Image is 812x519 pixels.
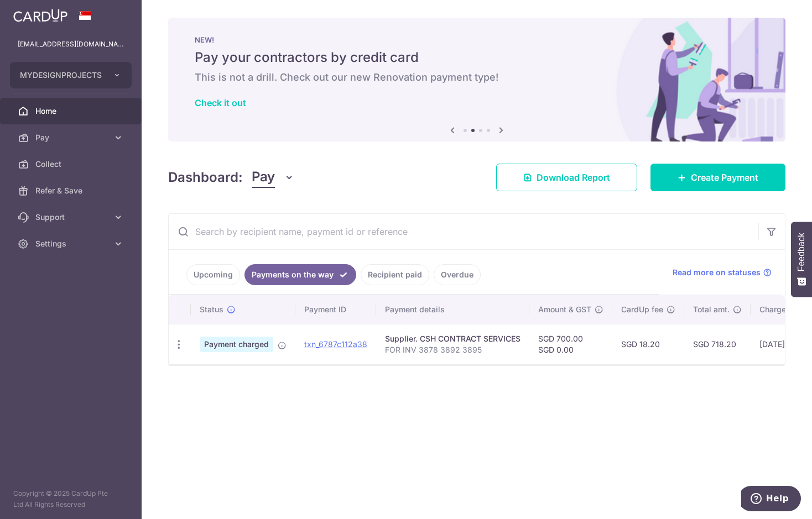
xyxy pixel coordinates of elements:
[741,486,801,513] iframe: Opens a widget where you can find more information
[169,214,758,249] input: Search by recipient name, payment id or reference
[35,212,108,223] span: Support
[195,35,759,44] p: NEW!
[244,264,356,285] a: Payments on the way
[35,132,108,143] span: Pay
[195,71,759,84] h6: This is not a drill. Check out our new Renovation payment type!
[195,97,246,108] a: Check it out
[35,106,108,117] span: Home
[10,62,132,88] button: MYDESIGNPROJECTS
[621,304,663,315] span: CardUp fee
[186,264,240,285] a: Upcoming
[304,339,367,349] a: txn_6787c112a38
[496,164,637,191] a: Download Report
[612,324,684,364] td: SGD 18.20
[673,267,772,278] a: Read more on statuses
[195,49,759,66] h5: Pay your contractors by credit card
[200,337,273,352] span: Payment charged
[168,18,785,141] img: Renovation banner
[797,233,806,271] span: Feedback
[673,267,761,278] span: Read more on statuses
[252,167,275,188] span: Pay
[691,171,758,184] span: Create Payment
[168,167,243,187] h4: Dashboard:
[385,333,520,344] div: Supplier. CSH CONTRACT SERVICES
[13,9,67,22] img: CardUp
[252,167,294,188] button: Pay
[791,222,812,297] button: Feedback - Show survey
[35,238,108,249] span: Settings
[295,295,376,324] th: Payment ID
[759,304,805,315] span: Charge date
[200,304,223,315] span: Status
[385,344,520,355] p: FOR INV 3878 3892 3895
[529,324,612,364] td: SGD 700.00 SGD 0.00
[434,264,481,285] a: Overdue
[20,70,102,81] span: MYDESIGNPROJECTS
[537,171,610,184] span: Download Report
[693,304,730,315] span: Total amt.
[376,295,529,324] th: Payment details
[684,324,751,364] td: SGD 718.20
[18,39,124,50] p: [EMAIL_ADDRESS][DOMAIN_NAME]
[35,185,108,196] span: Refer & Save
[538,304,591,315] span: Amount & GST
[361,264,429,285] a: Recipient paid
[35,159,108,170] span: Collect
[650,164,785,191] a: Create Payment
